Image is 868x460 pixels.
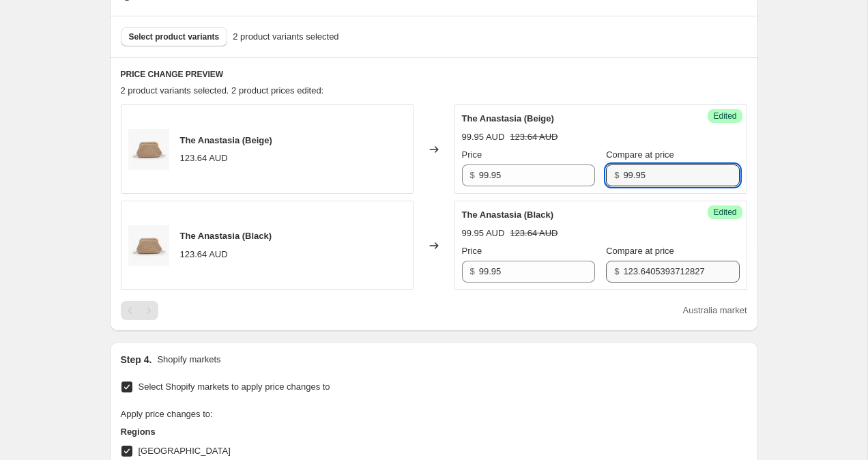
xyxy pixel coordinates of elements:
span: $ [614,170,619,180]
img: a1ec8025c581551f3b31053edae9f83c4b8c2d967c10d8ef3ce272adfed01076_1_80x.jpg [128,225,169,266]
div: 123.64 AUD [180,152,228,165]
span: Compare at price [606,149,674,160]
span: $ [470,266,475,276]
span: The Anastasia (Beige) [462,113,554,124]
span: [GEOGRAPHIC_DATA] [139,446,231,456]
nav: Pagination [121,301,158,320]
span: Apply price changes to: [121,409,213,419]
div: 99.95 AUD [462,227,505,240]
span: The Anastasia (Black) [462,210,554,220]
span: Select Shopify markets to apply price changes to [139,382,330,392]
span: 2 product variants selected. 2 product prices edited: [121,85,324,96]
h2: Step 4. [121,353,152,366]
span: Select product variants [129,31,220,42]
span: Edited [713,207,736,218]
span: Compare at price [606,246,674,256]
span: The Anastasia (Beige) [180,135,272,145]
h6: PRICE CHANGE PREVIEW [121,69,747,80]
button: Select product variants [121,27,228,46]
span: $ [614,266,619,276]
img: a1ec8025c581551f3b31053edae9f83c4b8c2d967c10d8ef3ce272adfed01076_1_80x.jpg [128,129,169,170]
h3: Regions [121,425,380,439]
span: Price [462,149,482,160]
strike: 123.64 AUD [510,130,558,144]
p: Shopify markets [157,353,220,366]
span: 2 product variants selected [233,30,338,44]
span: Australia market [683,305,747,315]
span: Edited [713,111,736,121]
span: The Anastasia (Black) [180,231,272,241]
strike: 123.64 AUD [510,227,558,240]
span: $ [470,170,475,180]
span: Price [462,246,482,256]
div: 123.64 AUD [180,248,228,261]
div: 99.95 AUD [462,130,505,144]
